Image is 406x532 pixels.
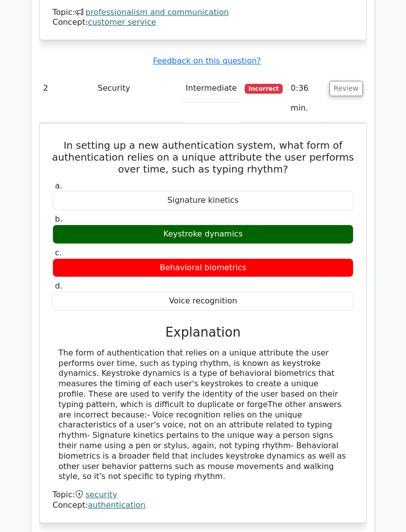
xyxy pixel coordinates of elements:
div: Concept: [52,18,354,28]
div: Behavioral biometrics [52,259,354,278]
h3: Explanation [58,325,348,341]
div: Signature kinetics [52,191,354,211]
span: b. [55,215,62,224]
span: Incorrect [245,84,283,94]
span: d. [55,282,62,291]
td: 0:36 min. [287,75,325,123]
div: Topic: [52,490,354,501]
div: Topic: [52,8,354,18]
div: Concept: [52,501,354,511]
span: c. [55,248,62,258]
a: authentication [88,501,146,510]
td: 2 [39,75,94,123]
div: Voice recognition [52,292,354,311]
a: customer service [88,18,156,27]
a: professionalism and communication [86,8,229,17]
a: Feedback on this question? [153,57,261,66]
span: a. [55,181,62,191]
button: Review [329,81,363,97]
div: The form of authentication that relies on a unique attribute the user performs over time, such as... [58,349,348,482]
td: Intermediate [182,75,241,103]
td: Security [94,75,182,123]
a: security [86,490,117,500]
h5: In setting up a new authentication system, what form of authentication relies on a unique attribu... [51,140,355,176]
div: Keystroke dynamics [52,225,354,244]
